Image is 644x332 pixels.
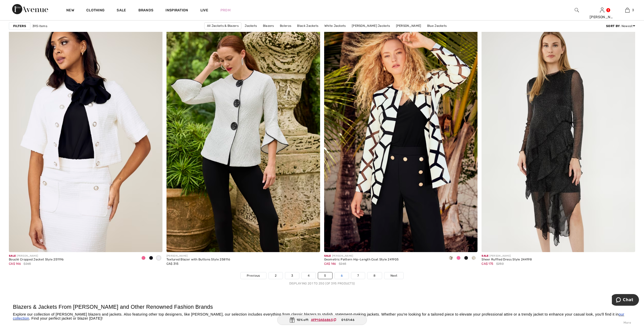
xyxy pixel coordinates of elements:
[140,254,147,262] div: Pink
[32,24,47,28] span: 395 items
[13,320,631,325] div: More
[204,22,241,29] a: All Jackets & Blazers
[165,8,188,13] span: Inspiration
[289,317,295,323] img: Gift.svg
[496,261,504,266] span: $250
[335,272,349,279] a: 6
[302,272,316,279] a: 4
[167,254,230,258] div: [PERSON_NAME]
[9,22,162,252] img: Bouclé Cropped Jacket Style 251196. Pink
[606,24,620,28] strong: Sort By
[324,258,399,261] div: Geometric Pattern Hip-Length Coat Style 241905
[242,23,259,29] a: Jackets
[324,22,478,252] img: Geometric Pattern Hip-Length Coat Style 241905. Vanilla/Black
[482,258,532,261] div: Sheer Ruffled Dress Style 244198
[167,22,320,252] img: Textured Blazer with Buttons Style 258116. Off White/Black
[12,4,48,14] img: 1ère Avenue
[13,24,26,28] strong: Filters
[625,7,630,13] img: My Bag
[324,254,331,257] span: Sale
[462,254,470,262] div: Black/Black
[9,258,64,261] div: Bouclé Cropped Jacket Style 251196
[9,254,64,258] div: [PERSON_NAME]
[86,8,105,13] a: Clothing
[138,8,154,13] a: Brands
[24,261,31,266] span: $265
[482,254,488,257] span: Sale
[590,14,614,20] div: [PERSON_NAME]
[349,23,392,29] a: [PERSON_NAME] Jackets
[311,318,333,322] ins: AFP10A56865
[339,261,346,266] span: $265
[167,258,230,261] div: Textured Blazer with Buttons Style 258116
[247,273,260,278] span: Previous
[260,23,277,29] a: Blazers
[324,262,336,265] span: CA$ 146
[269,272,283,279] a: 2
[167,262,178,265] span: CA$ 315
[341,318,354,322] span: 01:51:46
[66,8,74,13] a: New
[318,272,332,279] a: 5
[393,23,424,29] a: [PERSON_NAME]
[390,273,397,278] span: Next
[324,254,399,258] div: [PERSON_NAME]
[615,7,640,13] a: 3
[322,23,348,29] a: White Jackets
[200,8,208,13] a: Live
[295,23,321,29] a: Black Jackets
[13,304,213,310] span: Blazers & Jackets From [PERSON_NAME] and Other Renowned Fashion Brands
[482,22,635,252] img: Frank Lyman Sheer Ruffled Dress Style 244198. Black/Silver
[351,272,365,279] a: 7
[482,254,532,258] div: [PERSON_NAME]
[447,254,455,262] div: Moonstone/black
[455,254,462,262] div: Geranium/black
[155,254,162,262] div: Off White
[482,262,493,265] span: CA$ 175
[367,272,382,279] a: 8
[277,315,367,325] div: 10% off:
[9,272,635,286] nav: Page navigation
[241,272,266,279] a: Previous
[425,23,449,29] a: Blue Jackets
[13,312,624,320] a: our collection
[220,8,231,13] a: Prom
[575,7,579,13] img: search the website
[13,312,624,320] span: Explore our collection of [PERSON_NAME] blazers and jackets. Also featuring other top designers, ...
[9,254,16,257] span: Sale
[9,281,635,286] div: Displaying 201 to 250 (of 395 products)
[9,262,21,265] span: CA$ 146
[285,272,299,279] a: 3
[600,7,604,13] img: My Info
[277,23,294,29] a: Boleros
[384,272,403,279] a: Next
[147,254,155,262] div: Black
[632,8,634,12] span: 3
[117,8,126,13] a: Sale
[470,254,477,262] div: Gunmetal/black
[612,294,639,307] iframe: Opens a widget where you can chat to one of our agents
[606,24,635,28] div: : Newest
[600,8,604,12] a: Sign In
